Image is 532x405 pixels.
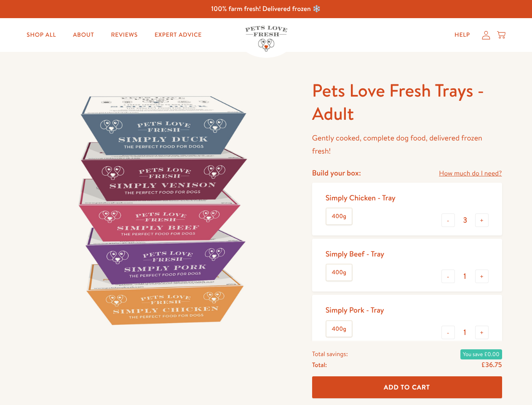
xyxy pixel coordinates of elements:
a: Expert Advice [148,27,209,43]
span: Total savings: [312,348,348,359]
img: Pets Love Fresh [245,26,287,51]
button: - [441,213,455,227]
a: Shop All [20,27,63,43]
button: + [475,213,489,227]
h1: Pets Love Fresh Trays - Adult [312,79,502,125]
div: Simply Chicken - Tray [326,193,396,202]
a: How much do I need? [439,168,502,179]
label: 400g [326,208,352,224]
button: - [441,326,455,339]
span: £36.75 [481,360,502,370]
a: Help [448,27,477,43]
a: Reviews [104,27,144,43]
span: You save £0.00 [460,349,502,359]
p: Gently cooked, complete dog food, delivered frozen fresh! [312,132,502,157]
span: Total: [312,359,327,370]
div: Simply Pork - Tray [326,305,384,315]
div: Simply Beef - Tray [326,249,384,259]
a: About [66,27,101,43]
label: 400g [326,265,352,281]
button: - [441,270,455,283]
h4: Build your box: [312,168,361,178]
span: Add To Cart [384,383,430,391]
button: + [475,270,489,283]
button: + [475,326,489,339]
img: Pets Love Fresh Trays - Adult [30,79,292,341]
button: Add To Cart [312,376,502,399]
label: 400g [326,321,352,337]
